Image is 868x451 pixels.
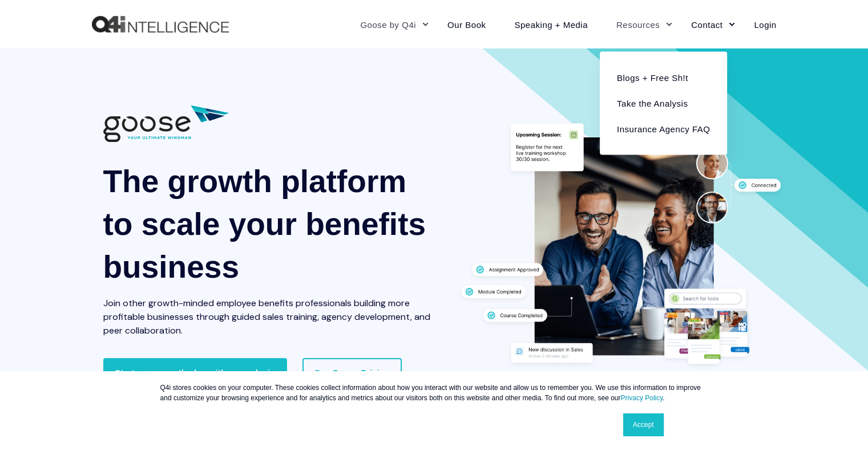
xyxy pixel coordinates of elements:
[92,16,229,33] img: Q4intelligence, LLC logo
[103,297,430,336] span: Join other growth-minded employee benefits professionals building more profitable businesses thro...
[103,164,426,285] span: The growth platform to scale your benefits business
[302,358,402,388] a: See Goose Pricing
[92,16,229,33] a: Back to Home
[103,105,229,142] img: 01882 Goose Q4i Logo wTag-CC
[623,413,664,436] a: Accept
[608,90,718,116] a: Take the Analysis
[454,118,788,372] img: Two professionals working together at a desk surrounded by graphics displaying different features...
[620,394,663,402] a: Privacy Policy
[103,358,287,388] a: Start your growth plan with an analysis
[608,116,718,141] a: Insurance Agency FAQ
[160,383,708,403] p: Q4i stores cookies on your computer. These cookies collect information about how you interact wit...
[608,64,718,90] a: Blogs + Free Sh!t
